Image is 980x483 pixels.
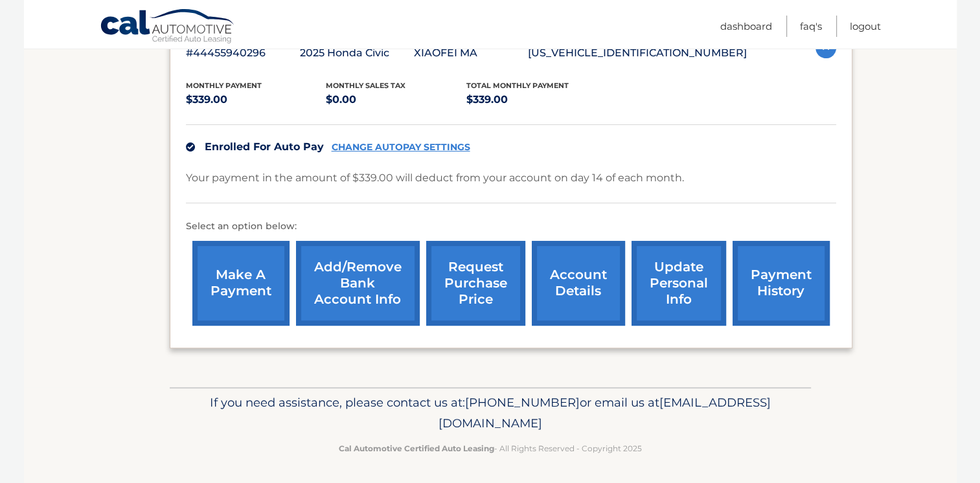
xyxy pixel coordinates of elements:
[186,81,262,90] span: Monthly Payment
[414,44,528,62] p: XIAOFEI MA
[532,241,625,326] a: account details
[733,241,830,326] a: payment history
[800,16,822,37] a: FAQ's
[192,241,290,326] a: make a payment
[326,81,405,90] span: Monthly sales Tax
[186,169,684,187] p: Your payment in the amount of $339.00 will deduct from your account on day 14 of each month.
[466,91,607,109] p: $339.00
[100,8,236,46] a: Cal Automotive
[178,442,803,455] p: - All Rights Reserved - Copyright 2025
[186,219,836,234] p: Select an option below:
[466,81,569,90] span: Total Monthly Payment
[528,44,747,62] p: [US_VEHICLE_IDENTIFICATION_NUMBER]
[186,142,195,152] img: check.svg
[850,16,881,37] a: Logout
[465,395,580,410] span: [PHONE_NUMBER]
[720,16,772,37] a: Dashboard
[178,392,803,434] p: If you need assistance, please contact us at: or email us at
[326,91,466,109] p: $0.00
[186,91,326,109] p: $339.00
[186,44,300,62] p: #44455940296
[332,142,470,153] a: CHANGE AUTOPAY SETTINGS
[205,140,324,153] span: Enrolled For Auto Pay
[339,444,494,453] strong: Cal Automotive Certified Auto Leasing
[296,241,420,326] a: Add/Remove bank account info
[632,241,726,326] a: update personal info
[426,241,525,326] a: request purchase price
[300,44,414,62] p: 2025 Honda Civic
